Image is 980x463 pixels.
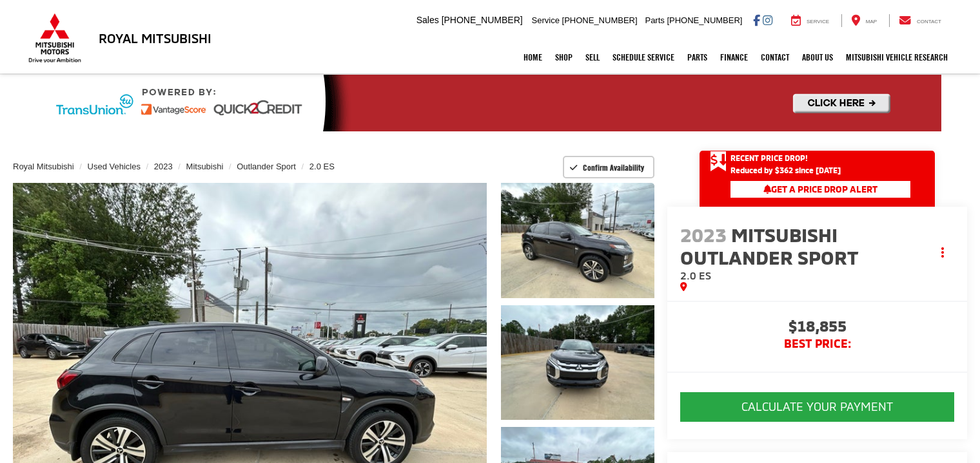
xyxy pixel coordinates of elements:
span: Contact [917,19,941,24]
img: 2023 Mitsubishi Outlander Sport 2.0 ES [499,304,656,422]
a: Mitsubishi Vehicle Research [839,41,954,73]
span: Get Price Drop Alert [710,151,727,173]
span: Confirm Availability [583,162,644,173]
span: $18,855 [680,318,954,337]
span: BEST PRICE: [680,337,954,350]
a: Home [517,41,549,73]
a: Map [841,14,887,27]
a: Shop [549,41,579,73]
span: Map [866,19,877,24]
span: 2.0 ES [680,269,711,281]
a: Sell [579,41,606,73]
button: Actions [932,241,954,264]
a: Used Vehicles [88,162,141,171]
a: Mitsubishi [186,162,224,171]
button: Confirm Availability [563,156,655,178]
img: Quick2Credit [39,75,941,131]
h3: Royal Mitsubishi [99,31,211,45]
img: 2023 Mitsubishi Outlander Sport 2.0 ES [499,182,656,299]
a: Outlander Sport [237,162,296,171]
a: Expand Photo 1 [501,183,654,298]
img: Mitsubishi [26,13,84,63]
span: [PHONE_NUMBER] [667,15,742,25]
span: [PHONE_NUMBER] [442,15,523,25]
span: Reduced by $362 since [DATE] [730,166,910,175]
span: Service [807,19,829,24]
a: Instagram: Click to visit our Instagram page [763,15,772,25]
a: Service [781,14,839,27]
span: Service [532,15,560,25]
a: Schedule Service: Opens in a new tab [606,41,681,73]
span: Mitsubishi Outlander Sport [680,223,863,269]
span: dropdown dots [941,247,944,258]
a: Finance [714,41,754,73]
span: [PHONE_NUMBER] [562,15,638,25]
span: Get a Price Drop Alert [763,184,877,194]
a: Contact [754,41,796,73]
a: Expand Photo 2 [501,305,654,420]
a: Facebook: Click to visit our Facebook page [753,15,760,25]
a: Contact [889,14,951,27]
span: Recent Price Drop! [730,153,808,164]
a: Royal Mitsubishi [13,162,74,171]
span: Sales [416,15,439,25]
a: Get Price Drop Alert Recent Price Drop! [700,151,935,166]
a: Parts: Opens in a new tab [681,41,714,73]
a: 2023 [154,162,173,171]
button: CALCULATE YOUR PAYMENT [680,392,954,422]
a: 2.0 ES [309,162,335,171]
a: About Us [796,41,839,73]
span: Parts [645,15,664,25]
span: 2023 [680,223,727,246]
